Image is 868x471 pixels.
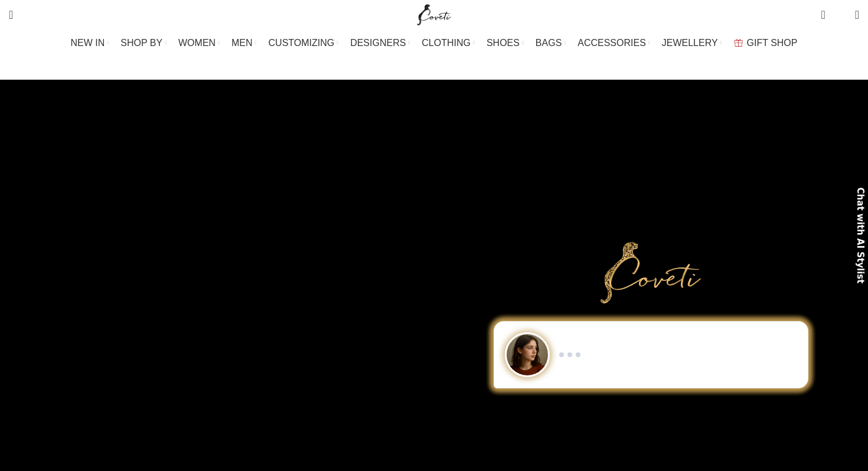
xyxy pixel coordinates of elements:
[449,321,853,388] div: Chat to Shop demo
[837,12,846,21] span: 0
[269,31,339,55] a: CUSTOMIZING
[231,37,253,48] span: MEN
[822,6,831,15] span: 0
[662,31,722,55] a: JEWELLERY
[487,37,520,48] span: SHOES
[422,31,475,55] a: CLOTHING
[734,39,743,47] img: GiftBag
[71,31,109,55] a: NEW IN
[120,31,167,55] a: SHOP BY
[734,31,798,55] a: GIFT SHOP
[415,9,454,19] a: Site logo
[3,3,19,27] a: Search
[3,31,865,55] div: Main navigation
[815,3,831,27] a: 0
[178,31,220,55] a: WOMEN
[350,37,406,48] span: DESIGNERS
[834,3,846,27] div: My Wishlist
[747,37,798,48] span: GIFT SHOP
[662,37,718,48] span: JEWELLERY
[487,31,524,55] a: SHOES
[120,37,162,48] span: SHOP BY
[71,37,105,48] span: NEW IN
[422,37,471,48] span: CLOTHING
[350,31,410,55] a: DESIGNERS
[269,37,335,48] span: CUSTOMIZING
[178,37,216,48] span: WOMEN
[601,242,701,303] img: Primary Gold
[231,31,256,55] a: MEN
[577,37,646,48] span: ACCESSORIES
[536,31,566,55] a: BAGS
[536,37,562,48] span: BAGS
[577,31,650,55] a: ACCESSORIES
